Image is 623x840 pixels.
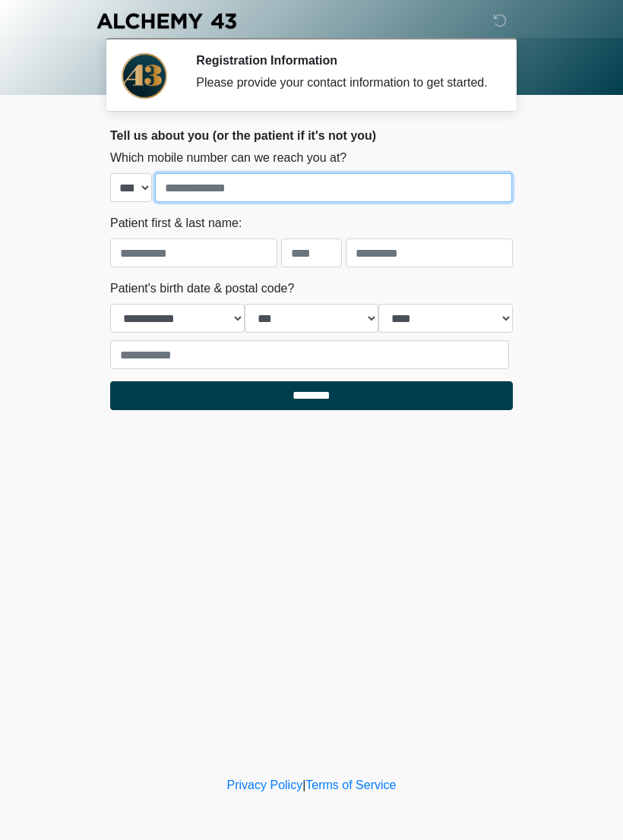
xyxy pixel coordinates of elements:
h2: Tell us about you (or the patient if it's not you) [110,128,513,143]
label: Which mobile number can we reach you at? [110,149,346,167]
a: | [302,778,305,791]
label: Patient's birth date & postal code? [110,279,294,298]
label: Patient first & last name: [110,214,242,232]
a: Terms of Service [305,778,396,791]
div: Please provide your contact information to get started. [196,74,490,92]
img: Agent Avatar [122,53,167,99]
a: Privacy Policy [227,778,303,791]
img: Alchemy 43 Logo [95,11,238,30]
h2: Registration Information [196,53,490,68]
